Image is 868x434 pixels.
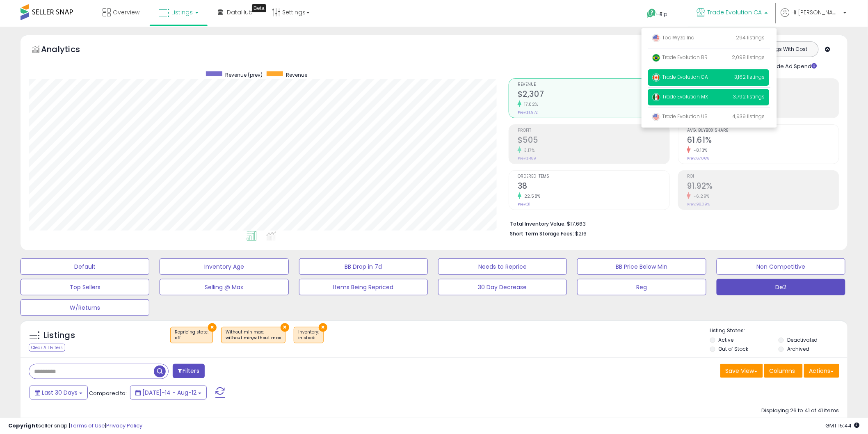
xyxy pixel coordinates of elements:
[21,279,149,295] button: Top Sellers
[657,11,668,18] span: Help
[41,43,96,57] h5: Analytics
[21,258,149,275] button: Default
[42,388,78,397] span: Last 30 Days
[652,93,660,101] img: mexico.png
[208,323,217,332] button: ×
[787,336,818,343] label: Deactivated
[298,335,319,341] div: in stock
[736,34,765,41] span: 294 listings
[70,422,105,429] a: Terms of Use
[652,113,708,120] span: Trade Evolution US
[130,386,207,400] button: [DATE]-14 - Aug-12
[160,258,288,275] button: Inventory Age
[521,147,535,153] small: 3.17%
[518,181,669,192] h2: 38
[755,44,816,55] button: Listings With Cost
[652,54,660,62] img: brazil.png
[518,110,538,115] small: Prev: $1,972
[175,335,208,341] div: off
[113,8,139,16] span: Overview
[226,329,281,341] span: Without min max :
[438,279,567,295] button: 30 Day Decrease
[8,422,142,430] div: seller snap | |
[510,218,833,228] li: $17,663
[708,8,762,16] span: Trade Evolution CA
[577,279,706,295] button: Reg
[720,364,763,378] button: Save View
[575,230,587,238] span: $216
[687,156,709,161] small: Prev: 67.06%
[733,93,765,100] span: 3,792 listings
[518,174,669,179] span: Ordered Items
[640,2,684,27] a: Help
[160,279,288,295] button: Selling @ Max
[518,202,530,207] small: Prev: 31
[735,73,765,80] span: 3,162 listings
[29,344,65,352] div: Clear All Filters
[687,135,839,146] h2: 61.61%
[687,181,839,192] h2: 91.92%
[652,73,708,80] span: Trade Evolution CA
[227,8,253,16] span: DataHub
[89,389,127,397] span: Compared to:
[781,8,847,27] a: Hi [PERSON_NAME]
[518,135,669,146] h2: $505
[510,220,566,227] b: Total Inventory Value:
[646,8,657,18] i: Get Help
[753,61,830,70] div: Include Ad Spend
[687,128,839,133] span: Avg. Buybox Share
[687,202,710,207] small: Prev: 98.09%
[717,258,845,275] button: Non Competitive
[762,407,839,415] div: Displaying 26 to 41 of 41 items
[298,329,319,341] span: Inventory :
[30,386,88,400] button: Last 30 Days
[518,89,669,101] h2: $2,307
[299,258,428,275] button: BB Drop in 7d
[438,258,567,275] button: Needs to Reprice
[510,230,574,237] b: Short Term Storage Fees:
[652,73,660,82] img: canada.png
[521,101,538,107] small: 17.02%
[652,34,694,41] span: ToolWyze Inc
[281,323,289,332] button: ×
[719,345,749,352] label: Out of Stock
[8,422,38,429] strong: Copyright
[43,330,75,341] h5: Listings
[175,329,208,341] span: Repricing state :
[173,364,205,378] button: Filters
[691,193,710,199] small: -6.29%
[710,327,847,335] p: Listing States:
[21,299,149,316] button: W/Returns
[518,82,669,87] span: Revenue
[787,345,809,352] label: Archived
[764,364,803,378] button: Columns
[521,193,541,199] small: 22.58%
[717,279,845,295] button: De2
[792,8,841,16] span: Hi [PERSON_NAME]
[826,422,860,429] span: 2025-09-12 15:44 GMT
[286,71,307,78] span: Revenue
[652,93,708,100] span: Trade Evolution MX
[733,113,765,120] span: 4,939 listings
[171,8,193,16] span: Listings
[691,147,708,153] small: -8.13%
[687,174,839,179] span: ROI
[518,156,536,161] small: Prev: $489
[518,128,669,133] span: Profit
[225,71,263,78] span: Revenue (prev)
[732,54,765,61] span: 2,098 listings
[299,279,428,295] button: Items Being Repriced
[719,336,734,343] label: Active
[652,54,708,61] span: Trade Evolution BR
[106,422,142,429] a: Privacy Policy
[319,323,327,332] button: ×
[577,258,706,275] button: BB Price Below Min
[652,34,660,42] img: usa.png
[770,367,795,375] span: Columns
[804,364,839,378] button: Actions
[652,113,660,121] img: usa.png
[226,335,281,341] div: without min,without max
[252,4,266,12] div: Tooltip anchor
[142,388,196,397] span: [DATE]-14 - Aug-12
